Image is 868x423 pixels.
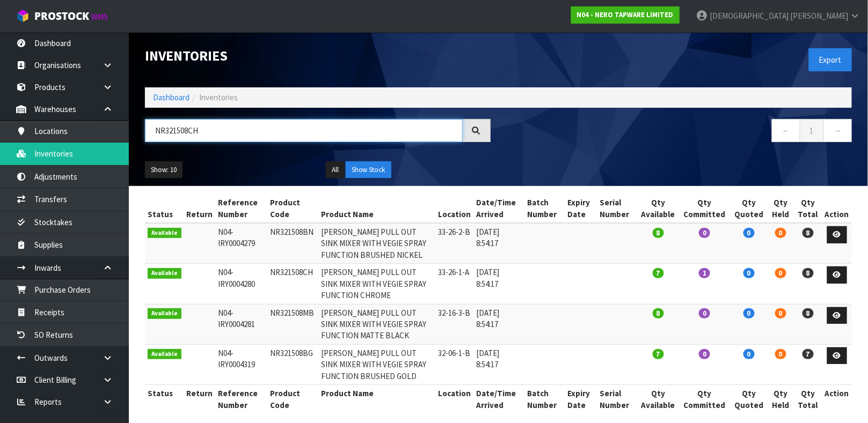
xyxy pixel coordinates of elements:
[680,385,730,413] th: Qty Committed
[565,194,597,223] th: Expiry Date
[318,264,435,304] td: [PERSON_NAME] PULL OUT SINK MIXER WITH VEGIE SPRAY FUNCTION CHROME
[822,194,852,223] th: Action
[653,349,664,359] span: 7
[435,194,473,223] th: Location
[326,161,345,179] button: All
[597,385,637,413] th: Serial Number
[435,223,473,264] td: 33-26-2-B
[699,349,710,359] span: 0
[730,194,768,223] th: Qty Quoted
[216,223,268,264] td: N04-IRY0004279
[637,385,679,413] th: Qty Available
[216,344,268,384] td: N04-IRY0004319
[435,304,473,344] td: 32-16-3-B
[216,194,268,223] th: Reference Number
[637,194,679,223] th: Qty Available
[803,349,814,359] span: 7
[473,194,525,223] th: Date/Time Arrived
[346,161,391,179] button: Show Stock
[145,48,491,64] h1: Inventories
[148,308,181,319] span: Available
[803,268,814,278] span: 8
[794,194,822,223] th: Qty Total
[267,264,318,304] td: NR321508CH
[267,344,318,384] td: NR321508BG
[730,385,768,413] th: Qty Quoted
[803,308,814,318] span: 8
[653,268,664,278] span: 7
[145,385,184,413] th: Status
[775,349,786,359] span: 0
[267,223,318,264] td: NR321508BN
[145,119,463,142] input: Search inventories
[318,344,435,384] td: [PERSON_NAME] PULL OUT SINK MIXER WITH VEGIE SPRAY FUNCTION BRUSHED GOLD
[318,223,435,264] td: [PERSON_NAME] PULL OUT SINK MIXER WITH VEGIE SPRAY FUNCTION BRUSHED NICKEL
[775,268,786,278] span: 0
[743,349,755,359] span: 0
[184,194,216,223] th: Return
[653,308,664,318] span: 8
[822,385,852,413] th: Action
[790,11,848,21] span: [PERSON_NAME]
[216,304,268,344] td: N04-IRY0004281
[699,228,710,238] span: 0
[473,264,525,304] td: [DATE] 8:54:17
[794,385,822,413] th: Qty Total
[775,308,786,318] span: 0
[435,344,473,384] td: 32-06-1-B
[148,268,181,279] span: Available
[597,194,637,223] th: Serial Number
[768,385,793,413] th: Qty Held
[803,228,814,238] span: 8
[216,385,268,413] th: Reference Number
[743,268,755,278] span: 0
[768,194,793,223] th: Qty Held
[153,92,189,102] a: Dashboard
[743,228,755,238] span: 0
[507,119,852,145] nav: Page navigation
[565,385,597,413] th: Expiry Date
[148,228,181,239] span: Available
[148,349,181,360] span: Available
[184,385,216,413] th: Return
[772,119,800,142] a: ←
[91,12,108,22] small: WMS
[473,344,525,384] td: [DATE] 8:54:17
[34,9,89,23] span: ProStock
[699,308,710,318] span: 0
[800,119,824,142] a: 1
[435,264,473,304] td: 33-26-1-A
[571,6,680,24] a: N04 - NERO TAPWARE LIMITED
[145,161,183,179] button: Show: 10
[699,268,710,278] span: 1
[525,194,565,223] th: Batch Number
[267,304,318,344] td: NR321508MB
[145,194,184,223] th: Status
[473,385,525,413] th: Date/Time Arrived
[653,228,664,238] span: 8
[809,48,852,71] button: Export
[473,304,525,344] td: [DATE] 8:54:17
[710,11,789,21] span: [DEMOGRAPHIC_DATA]
[577,10,674,19] strong: N04 - NERO TAPWARE LIMITED
[318,194,435,223] th: Product Name
[775,228,786,238] span: 0
[680,194,730,223] th: Qty Committed
[318,385,435,413] th: Product Name
[823,119,852,142] a: →
[216,264,268,304] td: N04-IRY0004280
[435,385,473,413] th: Location
[525,385,565,413] th: Batch Number
[199,92,238,102] span: Inventories
[267,385,318,413] th: Product Code
[473,223,525,264] td: [DATE] 8:54:17
[16,9,30,23] img: cube-alt.png
[267,194,318,223] th: Product Code
[743,308,755,318] span: 0
[318,304,435,344] td: [PERSON_NAME] PULL OUT SINK MIXER WITH VEGIE SPRAY FUNCTION MATTE BLACK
